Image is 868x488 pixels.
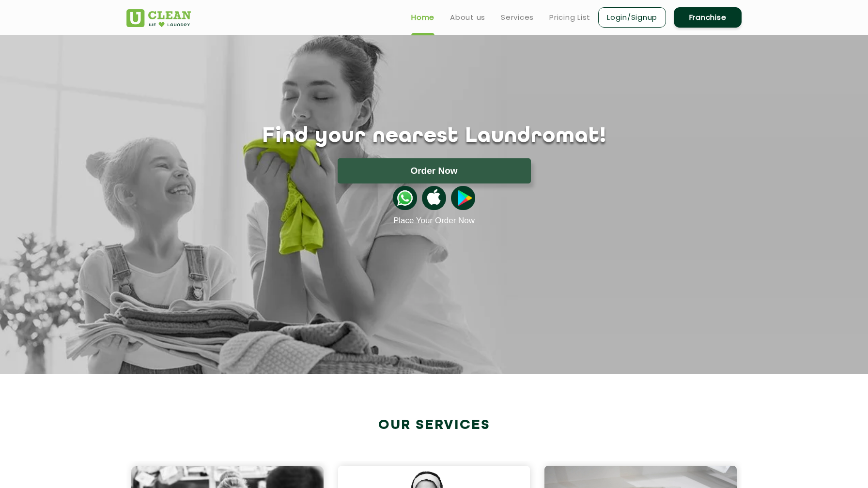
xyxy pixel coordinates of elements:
[598,7,666,28] a: Login/Signup
[674,7,742,28] a: Franchise
[393,216,475,226] a: Place Your Order Now
[338,158,531,183] button: Order Now
[126,417,742,433] h2: Our Services
[451,186,475,210] img: playstoreicon.png
[549,12,590,23] a: Pricing List
[126,9,191,27] img: UClean Laundry and Dry Cleaning
[119,124,749,149] h1: Find your nearest Laundromat!
[450,12,485,23] a: About us
[501,12,534,23] a: Services
[393,186,417,210] img: whatsappicon.png
[422,186,446,210] img: apple-icon.png
[411,12,434,23] a: Home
